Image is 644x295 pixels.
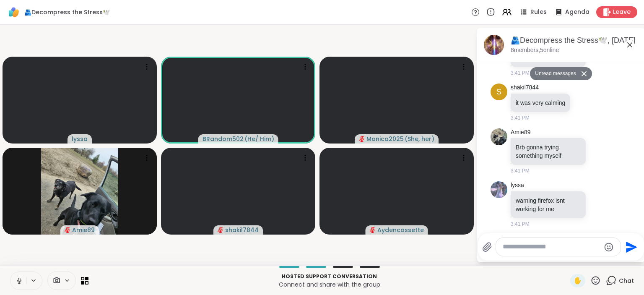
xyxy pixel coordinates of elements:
[93,280,565,289] p: Connect and share with the group
[511,84,539,92] a: shakil7844
[72,226,95,234] span: Amie89
[530,67,578,81] button: Unread messages
[377,226,424,234] span: Aydencossette
[619,277,634,285] span: Chat
[516,143,581,160] p: Brb gonna trying something myself
[511,220,530,228] span: 3:41 PM
[613,8,631,16] span: Leave
[93,273,565,280] p: Hosted support conversation
[218,227,223,233] span: audio-muted
[225,226,259,234] span: shakil7844
[574,276,582,286] span: ✋
[565,8,589,16] span: Agenda
[65,227,70,233] span: audio-muted
[516,99,565,107] p: it was very calming
[491,181,507,198] img: https://sharewell-space-live.sfo3.digitaloceanspaces.com/user-generated/666f9ab0-b952-44c3-ad34-f...
[530,8,547,16] span: Rules
[604,242,614,252] button: Emoji picker
[24,8,110,16] span: 🫂Decompress the Stress🕊️
[484,35,504,55] img: 🫂Decompress the Stress🕊️, Sep 10
[621,238,640,256] button: Send
[511,35,638,46] div: 🫂Decompress the Stress🕊️, [DATE]
[366,135,404,143] span: Monica2025
[244,135,274,143] span: ( He/ Him )
[7,5,21,19] img: ShareWell Logomark
[41,148,118,235] img: Amie89
[511,69,530,77] span: 3:41 PM
[359,136,365,142] span: audio-muted
[203,135,244,143] span: BRandom502
[503,243,600,251] textarea: Type your message
[511,167,530,175] span: 3:41 PM
[491,128,507,145] img: https://sharewell-space-live.sfo3.digitaloceanspaces.com/user-generated/c3bd44a5-f966-4702-9748-c...
[72,135,88,143] span: lyssa
[511,181,524,190] a: lyssa
[516,196,581,213] p: warning firefox isnt working for me
[496,86,501,98] span: s
[370,227,376,233] span: audio-muted
[511,114,530,122] span: 3:41 PM
[511,128,530,137] a: Amie89
[511,46,559,55] p: 8 members, 5 online
[405,135,434,143] span: ( She, her )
